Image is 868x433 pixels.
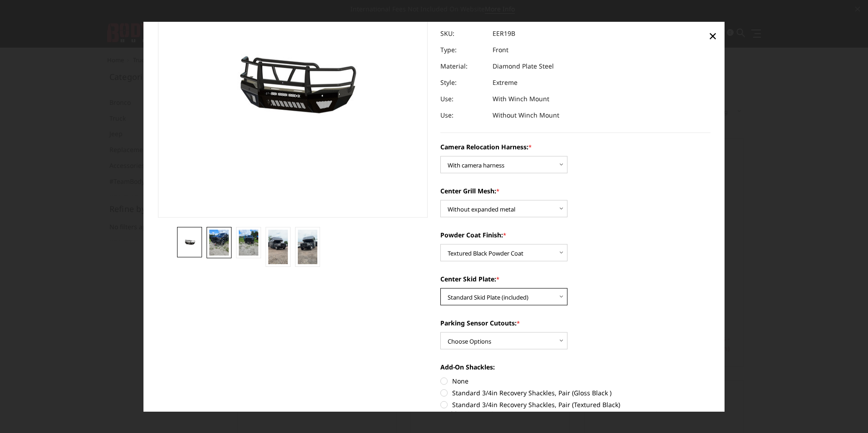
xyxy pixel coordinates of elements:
[440,376,710,386] label: None
[440,388,710,398] label: Standard 3/4in Recovery Shackles, Pair (Gloss Black )
[440,400,710,409] label: Standard 3/4in Recovery Shackles, Pair (Textured Black)
[180,237,199,246] img: 2019-2026 Ram 2500-3500 - T2 Series - Extreme Front Bumper (receiver or winch)
[440,274,710,284] label: Center Skid Plate:
[440,142,710,152] label: Camera Relocation Harness:
[440,74,486,91] dt: Style:
[268,229,288,264] img: 2019-2026 Ram 2500-3500 - T2 Series - Extreme Front Bumper (receiver or winch)
[493,25,515,42] dd: EER19B
[440,91,486,107] dt: Use:
[440,186,710,196] label: Center Grill Mesh:
[493,74,518,91] dd: Extreme
[493,58,554,74] dd: Diamond Plate Steel
[493,91,549,107] dd: With Winch Mount
[440,107,486,123] dt: Use:
[493,107,559,123] dd: Without Winch Mount
[209,229,229,255] img: 2019-2026 Ram 2500-3500 - T2 Series - Extreme Front Bumper (receiver or winch)
[440,58,486,74] dt: Material:
[440,318,710,328] label: Parking Sensor Cutouts:
[705,28,720,43] a: Close
[440,25,486,42] dt: SKU:
[440,362,710,372] label: Add-On Shackles:
[239,229,258,255] img: 2019-2026 Ram 2500-3500 - T2 Series - Extreme Front Bumper (receiver or winch)
[823,389,868,433] iframe: Chat Widget
[440,230,710,240] label: Powder Coat Finish:
[298,229,317,264] img: 2019-2026 Ram 2500-3500 - T2 Series - Extreme Front Bumper (receiver or winch)
[440,42,486,58] dt: Type:
[493,42,508,58] dd: Front
[709,25,717,45] span: ×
